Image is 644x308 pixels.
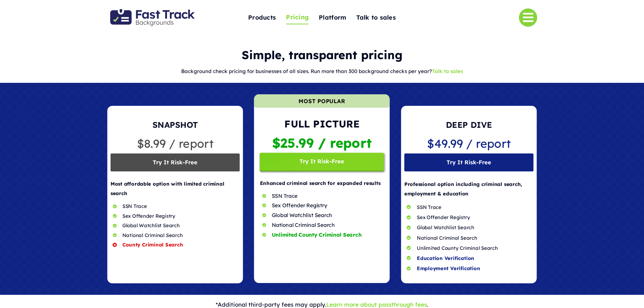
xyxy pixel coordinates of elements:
span: Pricing [286,12,309,23]
img: Fast Track Backgrounds Logo [110,9,195,26]
nav: One Page [214,1,430,34]
a: Talk to sales [356,10,396,25]
a: Pricing [286,11,309,25]
span: Platform [319,13,346,23]
a: Platform [319,10,346,25]
span: Products [248,13,276,23]
a: Fast Track Backgrounds Logo [110,8,195,16]
a: Link to # [519,8,537,27]
span: Background check pricing for businesses of all sizes. Run more than 300 background checks per year? [181,68,432,74]
a: Talk to sales [432,68,463,74]
span: Talk to sales [356,13,396,23]
b: imple, transparent pricing [249,48,403,62]
strong: S [242,48,249,62]
a: Learn more about passthrough fees [326,301,427,308]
